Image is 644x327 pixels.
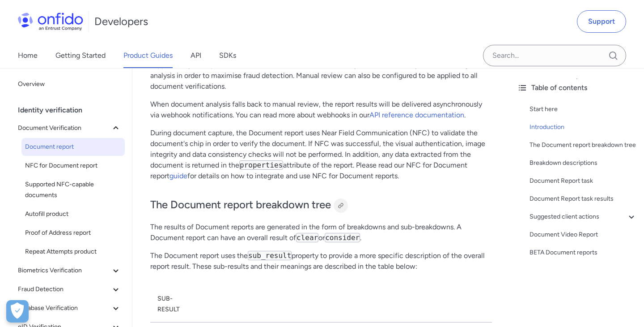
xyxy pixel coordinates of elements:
a: The Document report breakdown tree [530,140,637,151]
h2: The Document report breakdown tree [150,198,492,213]
a: Getting Started [55,43,106,68]
a: Document report [21,138,125,156]
a: Proof of Address report [21,224,125,242]
p: When document analysis falls back to manual review, the report results will be delivered asynchro... [150,99,492,120]
p: The Document report uses the property to provide a more specific description of the overall repor... [150,250,492,272]
a: Support [577,10,626,33]
span: Overview [18,79,121,90]
a: Suggested client actions [530,211,637,222]
th: Sub-result [150,286,200,323]
button: Biometrics Verification [14,262,125,280]
a: Breakdown descriptions [530,158,637,168]
span: Repeat Attempts product [25,246,121,257]
img: Onfido Logo [18,13,83,30]
a: BETA Document reports [530,247,637,258]
a: Home [18,43,38,68]
p: The results of Document reports are generated in the form of breakdowns and sub-breakdowns. A Doc... [150,222,492,243]
input: Onfido search input field [483,45,626,66]
a: Document Report task [530,176,637,186]
button: Fraud Detection [14,280,125,298]
span: Database Verification [18,303,110,314]
a: Autofill product [21,205,125,223]
a: Start here [530,104,637,115]
a: API reference documentation [369,111,464,119]
p: During document capture, the Document report uses Near Field Communication (NFC) to validate the ... [150,128,492,181]
a: SDKs [219,43,236,68]
code: properties [239,160,283,170]
a: Document Report task results [530,194,637,204]
span: Autofill product [25,209,121,219]
a: Overview [14,75,125,93]
span: Fraud Detection [18,284,110,295]
a: Repeat Attempts product [21,243,125,261]
a: guide [169,172,187,180]
code: sub_result [248,251,292,260]
a: Document Video Report [530,229,637,240]
button: Database Verification [14,299,125,317]
span: Document Verification [18,123,110,133]
code: clear [296,233,318,242]
button: Document Verification [14,119,125,137]
span: Proof of Address report [25,228,121,238]
a: NFC for Document report [21,157,125,175]
a: API [191,43,201,68]
h1: Developers [94,14,148,29]
div: Identity verification [18,101,128,119]
a: Supported NFC-capable documents [21,176,125,204]
a: Introduction [530,122,637,133]
span: Supported NFC-capable documents [25,179,121,201]
span: Biometrics Verification [18,265,110,276]
button: Open Preferences [6,300,29,323]
code: consider [325,233,360,242]
a: Product Guides [123,43,173,68]
span: Document report [25,142,121,152]
div: Cookie Preferences [6,300,29,323]
span: NFC for Document report [25,160,121,171]
div: Table of contents [517,82,637,93]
